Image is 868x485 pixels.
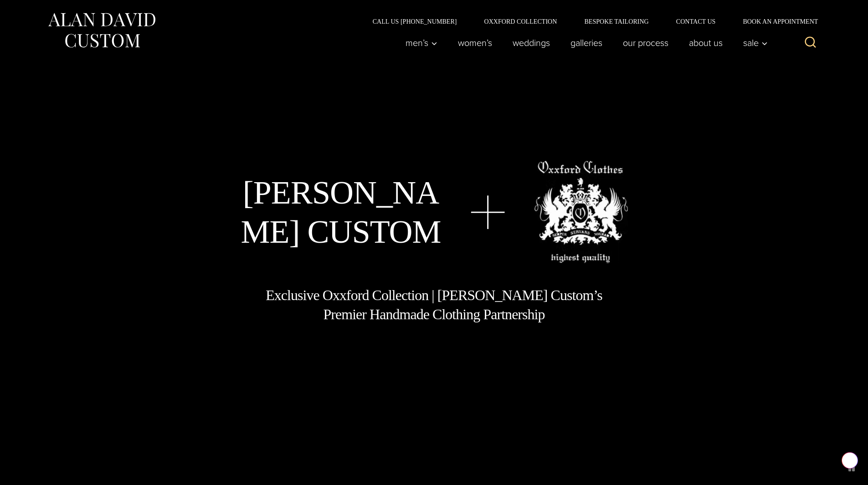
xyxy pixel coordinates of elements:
[678,34,733,52] a: About Us
[534,161,628,263] img: oxxford clothes, highest quality
[560,34,612,52] a: Galleries
[240,173,442,252] h1: [PERSON_NAME] Custom
[570,18,662,25] a: Bespoke Tailoring
[663,18,729,25] a: Contact Us
[406,38,437,47] span: Men’s
[359,18,822,25] nav: Secondary Navigation
[47,10,156,51] img: Alan David Custom
[359,18,471,25] a: Call Us [PHONE_NUMBER]
[470,18,570,25] a: Oxxford Collection
[729,18,821,25] a: Book an Appointment
[395,34,772,52] nav: Primary Navigation
[447,34,502,52] a: Women’s
[743,38,768,47] span: Sale
[265,286,603,324] h1: Exclusive Oxxford Collection | [PERSON_NAME] Custom’s Premier Handmade Clothing Partnership
[800,32,822,54] button: View Search Form
[502,34,560,52] a: weddings
[612,34,678,52] a: Our Process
